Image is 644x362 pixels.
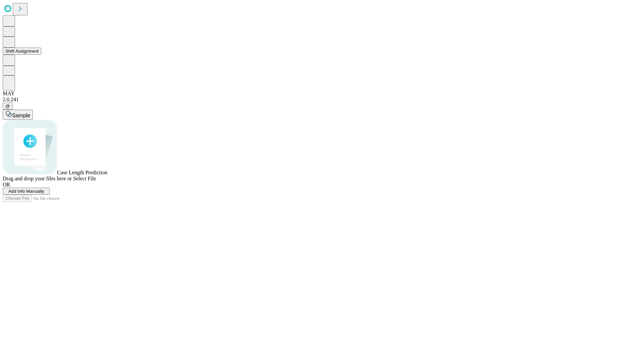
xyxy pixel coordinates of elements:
[3,176,72,181] span: Drag and drop your files here or
[3,90,641,97] div: MAY
[12,113,30,118] span: Sample
[3,48,41,55] button: Shift Assignment
[5,104,10,109] span: @
[3,97,641,103] div: 2.0.241
[57,170,107,175] span: Case Length Prediction
[73,176,96,181] span: Select File
[3,188,50,195] button: Add Info Manually
[8,189,44,194] span: Add Info Manually
[3,103,13,110] button: @
[3,182,10,187] span: OR
[3,110,33,120] button: Sample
